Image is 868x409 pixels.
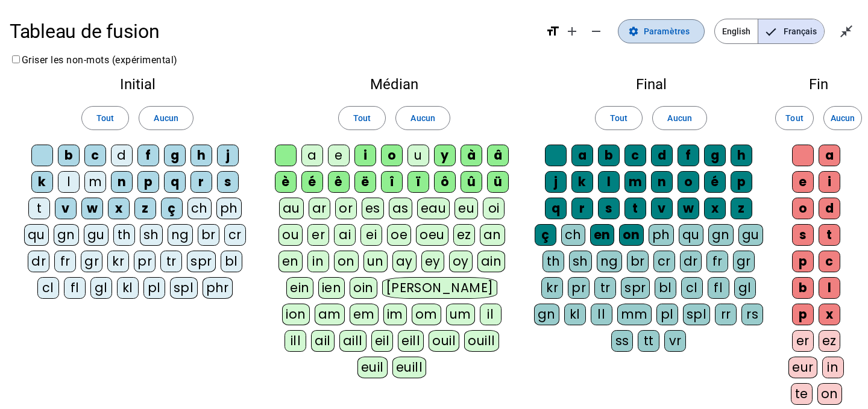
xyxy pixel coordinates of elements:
div: ill [285,330,306,352]
div: b [598,145,620,166]
button: Paramètres [618,19,705,43]
button: Diminuer la taille de la police [584,19,608,43]
div: spr [187,251,216,272]
div: r [571,198,593,219]
div: ê [328,171,350,193]
div: oe [387,224,411,246]
div: s [792,224,814,246]
div: ez [453,224,475,246]
div: e [328,145,350,166]
div: ç [161,198,183,219]
div: eur [788,357,817,378]
div: im [383,304,407,325]
div: eau [417,198,450,219]
div: an [480,224,505,246]
div: [PERSON_NAME] [382,277,497,299]
div: d [819,198,840,219]
div: p [731,171,752,193]
div: ar [309,198,330,219]
div: c [819,251,840,272]
span: Tout [353,111,371,125]
span: Aucun [667,111,691,125]
div: v [55,198,77,219]
div: t [624,198,646,219]
div: z [731,198,752,219]
div: ail [311,330,335,352]
div: i [819,171,840,193]
div: ph [649,224,674,246]
h2: Fin [788,77,849,92]
div: cl [681,277,703,299]
div: ou [278,224,303,246]
div: f [137,145,159,166]
div: cr [224,224,246,246]
h1: Tableau de fusion [10,12,536,51]
div: l [819,277,840,299]
div: qu [24,224,49,246]
div: e [792,171,814,193]
div: û [461,171,482,193]
div: g [164,145,186,166]
div: c [84,145,106,166]
div: sh [569,251,592,272]
div: pl [656,304,678,325]
div: qu [679,224,703,246]
div: gr [81,251,102,272]
div: er [792,330,814,352]
div: aill [339,330,366,352]
div: q [545,198,567,219]
span: Aucun [410,111,435,125]
div: gu [84,224,108,246]
div: k [571,171,593,193]
div: ouill [464,330,498,352]
div: kr [107,251,129,272]
div: gn [54,224,79,246]
span: Aucun [154,111,178,125]
div: tr [160,251,182,272]
div: n [111,171,133,193]
div: um [446,304,475,325]
span: Tout [785,111,803,125]
div: ng [597,251,622,272]
div: ai [334,224,356,246]
button: Tout [338,106,386,130]
button: Tout [81,106,129,130]
div: gu [738,224,763,246]
div: l [58,171,80,193]
div: l [598,171,620,193]
button: Aucun [652,106,706,130]
div: z [134,198,156,219]
div: euill [392,357,426,378]
div: u [407,145,429,166]
div: oy [449,251,473,272]
mat-icon: format_size [546,24,560,39]
div: à [461,145,482,166]
div: o [381,145,403,166]
div: a [819,145,840,166]
div: x [704,198,726,219]
div: euil [357,357,388,378]
div: sh [140,224,163,246]
div: phr [203,277,233,299]
div: gn [708,224,734,246]
div: x [108,198,130,219]
div: en [278,251,303,272]
div: spl [683,304,711,325]
div: on [619,224,644,246]
div: p [792,304,814,325]
div: é [301,171,323,193]
div: d [111,145,133,166]
div: fr [54,251,76,272]
div: kl [117,277,139,299]
div: x [819,304,840,325]
div: d [651,145,673,166]
div: è [275,171,297,193]
div: ss [611,330,633,352]
div: ll [591,304,612,325]
div: kl [564,304,586,325]
div: bl [655,277,676,299]
div: c [624,145,646,166]
div: oeu [416,224,448,246]
div: j [217,145,239,166]
div: au [279,198,304,219]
